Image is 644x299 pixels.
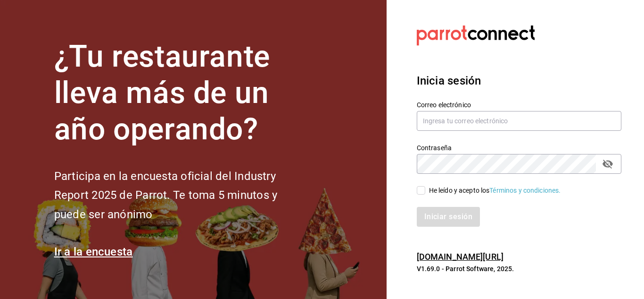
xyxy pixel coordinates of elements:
h2: Participa en la encuesta oficial del Industry Report 2025 de Parrot. Te toma 5 minutos y puede se... [54,167,309,224]
a: Términos y condiciones. [489,187,561,194]
p: V1.69.0 - Parrot Software, 2025. [417,264,621,273]
input: Ingresa tu correo electrónico [417,111,621,131]
a: [DOMAIN_NAME][URL] [417,252,504,262]
button: passwordField [600,156,616,172]
a: Ir a la encuesta [54,245,133,258]
label: Contraseña [417,145,621,151]
div: He leído y acepto los [429,186,561,196]
h1: ¿Tu restaurante lleva más de un año operando? [54,39,309,147]
h3: Inicia sesión [417,72,621,89]
label: Correo electrónico [417,102,621,108]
